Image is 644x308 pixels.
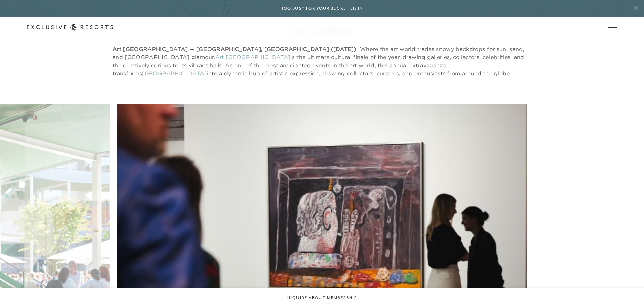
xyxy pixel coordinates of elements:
[608,25,617,30] button: Open navigation
[215,54,291,61] a: Art [GEOGRAPHIC_DATA]
[113,45,531,77] p: | Where the art world trades snowy backdrops for sun, sand, and [GEOGRAPHIC_DATA] glamour. is the...
[613,277,644,308] iframe: Qualified Messenger
[113,46,356,52] strong: Art [GEOGRAPHIC_DATA] — [GEOGRAPHIC_DATA], [GEOGRAPHIC_DATA] ([DATE])
[142,70,207,77] a: [GEOGRAPHIC_DATA]
[281,5,363,12] h6: Too busy for your bucket list?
